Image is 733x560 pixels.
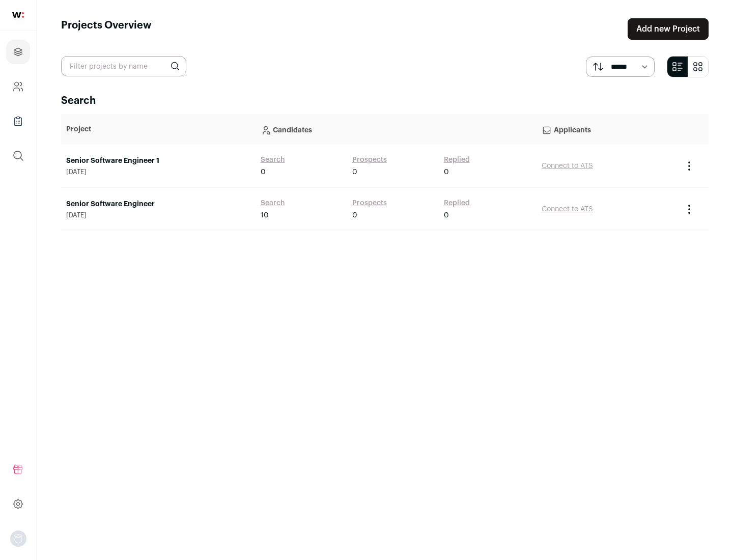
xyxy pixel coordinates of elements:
[261,198,285,208] a: Search
[261,155,285,165] a: Search
[10,530,26,547] button: Open dropdown
[542,119,673,139] p: Applicants
[444,198,470,208] a: Replied
[542,162,593,170] a: Connect to ATS
[352,198,387,208] a: Prospects
[261,167,266,177] span: 0
[61,94,709,108] h2: Search
[444,210,449,220] span: 0
[444,155,470,165] a: Replied
[6,109,30,133] a: Company Lists
[542,206,593,213] a: Connect to ATS
[61,56,186,76] input: Filter projects by name
[628,18,709,40] a: Add new Project
[10,530,26,547] img: nopic.png
[12,12,24,18] img: wellfound-shorthand-0d5821cbd27db2630d0214b213865d53afaa358527fdda9d0ea32b1df1b89c2c.svg
[61,18,152,40] h1: Projects Overview
[352,167,357,177] span: 0
[66,211,250,219] span: [DATE]
[683,203,695,215] button: Project Actions
[444,167,449,177] span: 0
[683,160,695,172] button: Project Actions
[352,210,357,220] span: 0
[66,168,250,176] span: [DATE]
[261,119,531,139] p: Candidates
[66,124,250,134] p: Project
[352,155,387,165] a: Prospects
[6,74,30,99] a: Company and ATS Settings
[66,199,250,209] a: Senior Software Engineer
[261,210,269,220] span: 10
[66,156,250,166] a: Senior Software Engineer 1
[6,40,30,64] a: Projects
